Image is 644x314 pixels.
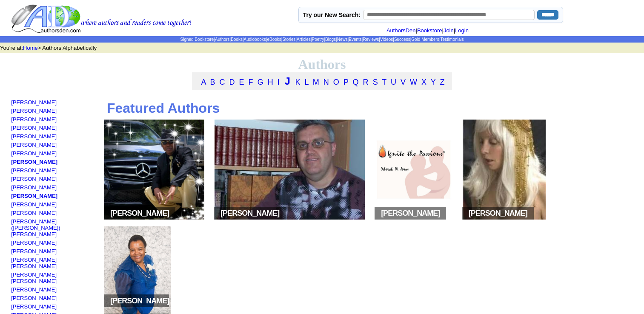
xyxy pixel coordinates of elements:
[201,78,206,86] a: A
[267,37,281,42] a: eBooks
[312,37,324,42] a: Poetry
[421,78,426,86] a: X
[11,184,57,191] a: [PERSON_NAME]
[11,257,57,269] a: [PERSON_NAME] [PERSON_NAME]
[215,37,229,42] a: Authors
[431,78,436,86] a: Y
[11,199,13,201] img: shim.gif
[460,216,549,222] a: space[PERSON_NAME]space
[527,211,532,216] img: space
[11,284,13,286] img: shim.gif
[11,157,13,159] img: shim.gif
[11,131,13,133] img: shim.gif
[23,45,38,51] a: Home
[11,176,57,182] a: [PERSON_NAME]
[325,37,336,42] a: Blogs
[212,216,368,222] a: space[PERSON_NAME]space
[11,159,57,165] a: [PERSON_NAME]
[11,108,57,114] a: [PERSON_NAME]
[11,99,57,106] a: [PERSON_NAME]
[337,37,348,42] a: News
[440,211,444,216] img: space
[11,246,13,248] img: shim.gif
[401,78,406,86] a: V
[440,37,464,42] a: Testimonials
[284,75,290,87] a: J
[11,182,13,184] img: shim.gif
[104,207,175,220] span: [PERSON_NAME]
[11,303,57,310] a: [PERSON_NAME]
[343,78,349,86] a: P
[11,240,57,246] a: [PERSON_NAME]
[11,218,60,237] a: [PERSON_NAME] ([PERSON_NAME]) [PERSON_NAME]
[455,27,469,34] a: Login
[363,78,369,86] a: R
[214,207,286,220] span: [PERSON_NAME]
[333,78,339,86] a: O
[386,27,475,34] font: | | |
[11,106,13,108] img: shim.gif
[220,78,225,86] a: C
[279,211,283,216] img: space
[464,211,469,216] img: space
[386,27,416,34] a: AuthorsDen
[11,310,13,312] img: shim.gif
[11,125,57,131] a: [PERSON_NAME]
[377,211,381,216] img: space
[169,211,173,216] img: space
[210,78,215,86] a: B
[380,37,393,42] a: Videos
[372,216,455,222] a: space[PERSON_NAME]space
[11,237,13,240] img: shim.gif
[11,191,13,193] img: shim.gif
[411,37,439,42] a: Gold Members
[304,78,308,86] a: L
[11,269,13,271] img: shim.gif
[11,216,13,218] img: shim.gif
[11,201,57,208] a: [PERSON_NAME]
[107,100,220,116] b: Featured Authors
[440,78,444,86] a: Z
[11,167,57,174] a: [PERSON_NAME]
[11,210,57,216] a: [PERSON_NAME]
[363,37,379,42] a: Reviews
[394,37,410,42] a: Success
[11,165,13,167] img: shim.gif
[11,254,13,257] img: shim.gif
[11,193,57,199] a: [PERSON_NAME]
[353,78,359,86] a: Q
[11,4,192,34] img: logo.gif
[101,216,207,222] a: space[PERSON_NAME]space
[323,78,329,86] a: N
[417,27,442,34] a: Bookstore
[278,78,280,86] a: I
[216,211,220,216] img: space
[180,37,464,42] span: | | | | | | | | | | | | | | |
[180,37,214,42] a: Signed Bookstore
[382,78,386,86] a: T
[11,140,13,142] img: shim.gif
[11,142,57,148] a: [PERSON_NAME]
[462,207,534,220] span: [PERSON_NAME]
[11,301,13,303] img: shim.gif
[391,78,396,86] a: U
[11,208,13,210] img: shim.gif
[11,174,13,176] img: shim.gif
[373,78,378,86] a: S
[11,248,57,254] a: [PERSON_NAME]
[231,37,243,42] a: Books
[11,271,57,284] a: [PERSON_NAME] [PERSON_NAME]
[11,114,13,116] img: shim.gif
[106,299,110,303] img: space
[11,293,13,295] img: shim.gif
[297,37,311,42] a: Articles
[349,37,362,42] a: Events
[410,78,417,86] a: W
[229,78,235,86] a: D
[11,133,57,140] a: [PERSON_NAME]
[303,11,361,18] label: Try our New Search:
[11,148,13,150] img: shim.gif
[11,295,57,301] a: [PERSON_NAME]
[298,57,346,72] font: Authors
[239,78,244,86] a: E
